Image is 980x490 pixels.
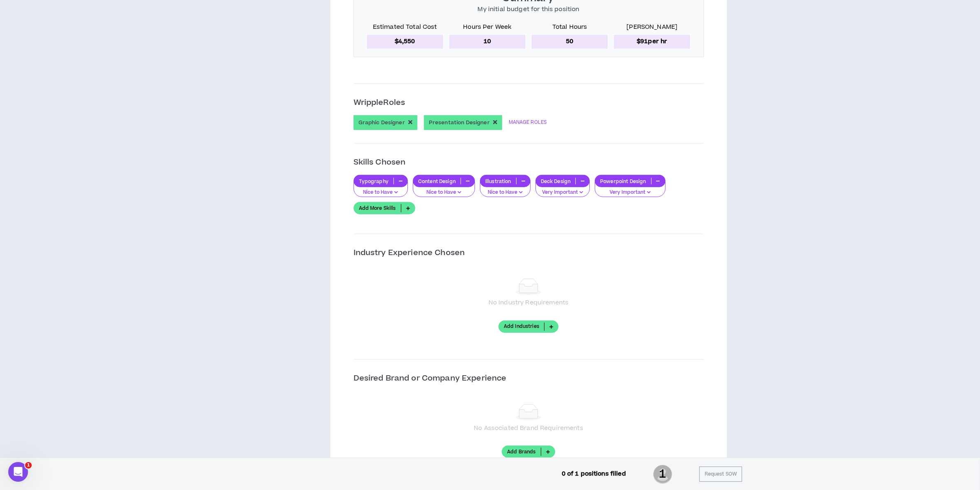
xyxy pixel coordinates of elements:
p: Hours Per Week [449,23,525,35]
p: Estimated Total Cost [367,23,443,35]
p: Total Hours [532,23,608,35]
a: MANAGE ROLES [509,115,547,130]
p: Presentation Designer [429,119,490,126]
p: $91 per hr [614,35,690,48]
p: Deck Design [536,178,576,184]
a: Add More Skills [354,202,415,214]
p: Desired Brand or Company Experience [354,373,704,384]
p: 0 of 1 positions filled [562,469,626,478]
p: Illustration [480,178,516,184]
div: No Industry Requirements [489,298,568,307]
p: 10 [449,35,525,48]
p: My initial budget for this position [478,5,580,14]
p: 50 [532,35,608,48]
div: No Associated Brand Requirements [474,424,583,433]
p: Content Design [413,178,461,184]
button: Nice to Have [480,182,531,197]
p: Skills Chosen [354,157,704,168]
span: 1 [25,462,32,469]
iframe: Intercom live chat [8,462,28,482]
p: Typography [354,178,393,184]
button: Request SOW [699,467,742,482]
p: Wripple Roles [354,97,405,109]
button: Nice to Have [354,182,408,197]
p: Nice to Have [359,189,403,196]
a: Add Brands [502,446,555,458]
span: 1 [653,464,672,485]
p: [PERSON_NAME] [614,23,690,35]
p: Industry Experience Chosen [354,247,704,259]
p: Very Important [600,189,660,196]
a: Add Industries [498,320,559,333]
p: Graphic Designer [358,119,405,126]
p: Nice to Have [485,189,525,196]
button: Nice to Have [413,182,475,197]
button: Very Important [595,182,665,197]
p: $4,550 [367,35,443,48]
p: Very Important [541,189,585,196]
p: Nice to Have [418,189,470,196]
button: Very Important [535,182,590,197]
p: Powerpoint Design [595,178,651,184]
